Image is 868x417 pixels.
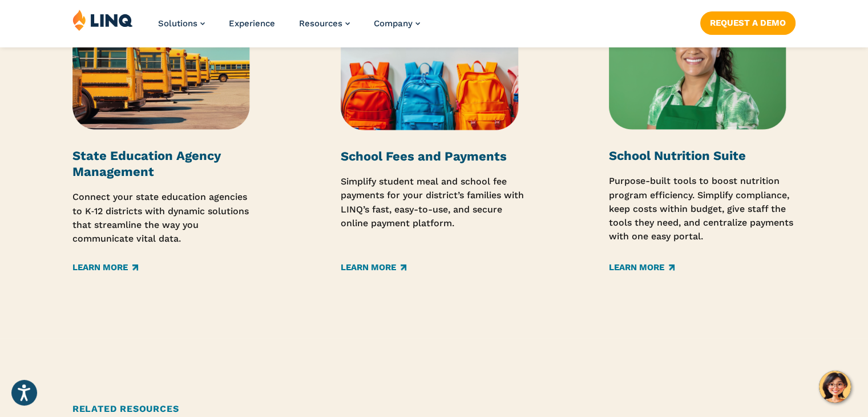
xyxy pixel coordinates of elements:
[819,371,851,403] button: Hello, have a question? Let’s chat.
[299,18,350,29] a: Resources
[374,18,413,29] span: Company
[609,149,746,163] strong: School Nutrition Suite
[341,175,528,246] p: Simplify student meal and school fee payments for your district’s families with LINQ’s fast, easy...
[72,402,796,416] h2: Related Resources
[374,18,420,29] a: Company
[72,9,133,31] img: LINQ | K‑12 Software
[341,149,507,163] strong: School Fees and Payments
[700,11,796,34] a: Request a Demo
[72,190,260,246] p: Connect your state education agencies to K‑12 districts with dynamic solutions that streamline th...
[341,262,406,274] a: Learn More
[72,262,138,274] a: Learn More
[229,18,275,29] a: Experience
[158,18,205,29] a: Solutions
[700,9,796,34] nav: Button Navigation
[609,262,675,274] a: Learn More
[609,174,796,246] p: Purpose-built tools to boost nutrition program efficiency. Simplify compliance, keep costs within...
[299,18,342,29] span: Resources
[158,18,197,29] span: Solutions
[158,9,420,47] nav: Primary Navigation
[72,149,221,179] strong: State Education Agency Management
